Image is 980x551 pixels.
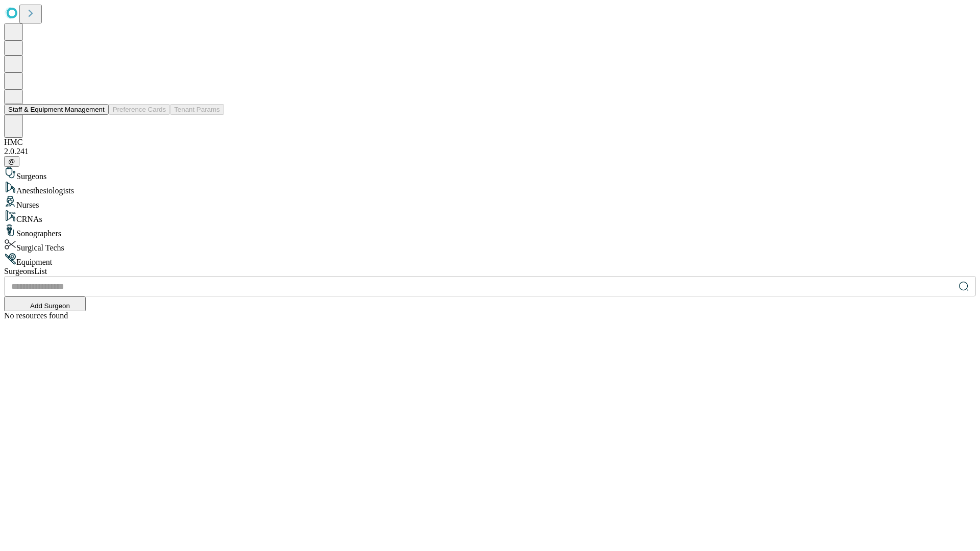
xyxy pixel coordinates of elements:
[4,253,976,267] div: Equipment
[4,210,976,224] div: CRNAs
[4,138,976,147] div: HMC
[4,267,976,276] div: Surgeons List
[4,195,976,210] div: Nurses
[8,158,15,165] span: @
[4,104,109,115] button: Staff & Equipment Management
[4,238,976,253] div: Surgical Techs
[109,104,170,115] button: Preference Cards
[4,156,19,167] button: @
[4,311,976,320] div: No resources found
[4,181,976,195] div: Anesthesiologists
[170,104,224,115] button: Tenant Params
[30,302,70,310] span: Add Surgeon
[4,167,976,181] div: Surgeons
[4,147,976,156] div: 2.0.241
[4,224,976,238] div: Sonographers
[4,296,86,311] button: Add Surgeon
